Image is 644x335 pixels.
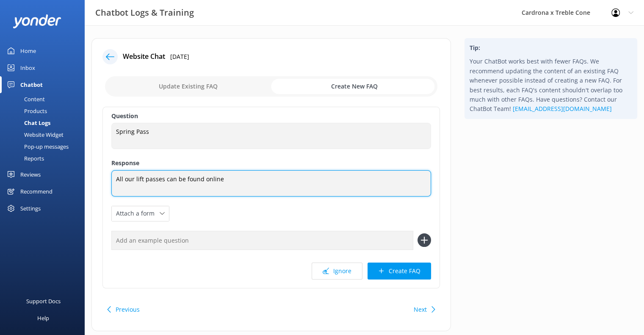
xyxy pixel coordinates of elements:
[414,301,427,318] button: Next
[5,117,50,129] div: Chat Logs
[5,152,44,164] div: Reports
[5,152,85,164] a: Reports
[5,93,85,105] a: Content
[20,200,41,217] div: Settings
[170,52,189,61] p: [DATE]
[13,14,61,28] img: yonder-white-logo.png
[470,57,632,114] p: Your ChatBot works best with fewer FAQs. We recommend updating the content of an existing FAQ whe...
[95,6,194,19] h3: Chatbot Logs & Training
[470,43,632,53] h4: Tip:
[5,105,85,117] a: Products
[116,209,160,218] span: Attach a form
[20,42,36,59] div: Home
[20,166,41,183] div: Reviews
[111,170,431,197] textarea: All our lift passes can be found online
[5,93,45,105] div: Content
[111,123,431,149] textarea: Spring Pass
[111,111,431,121] label: Question
[5,105,47,117] div: Products
[5,141,69,152] div: Pop-up messages
[123,51,165,62] h4: Website Chat
[20,183,53,200] div: Recommend
[312,263,362,280] button: Ignore
[5,141,85,152] a: Pop-up messages
[37,310,49,327] div: Help
[20,59,35,76] div: Inbox
[20,76,43,93] div: Chatbot
[5,129,64,141] div: Website Widget
[5,117,85,129] a: Chat Logs
[513,105,612,113] a: [EMAIL_ADDRESS][DOMAIN_NAME]
[111,231,413,250] input: Add an example question
[111,158,431,168] label: Response
[5,129,85,141] a: Website Widget
[116,301,140,318] button: Previous
[368,263,431,280] button: Create FAQ
[26,293,61,310] div: Support Docs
